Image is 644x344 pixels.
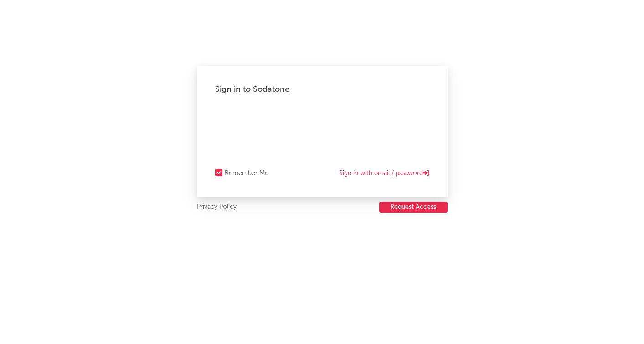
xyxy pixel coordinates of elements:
a: Request Access [379,202,448,213]
a: Sign in with email / password [339,168,429,179]
div: Sign in to Sodatone [215,84,429,95]
a: Privacy Policy [197,202,237,213]
button: Request Access [379,202,448,213]
div: Remember Me [225,168,268,179]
